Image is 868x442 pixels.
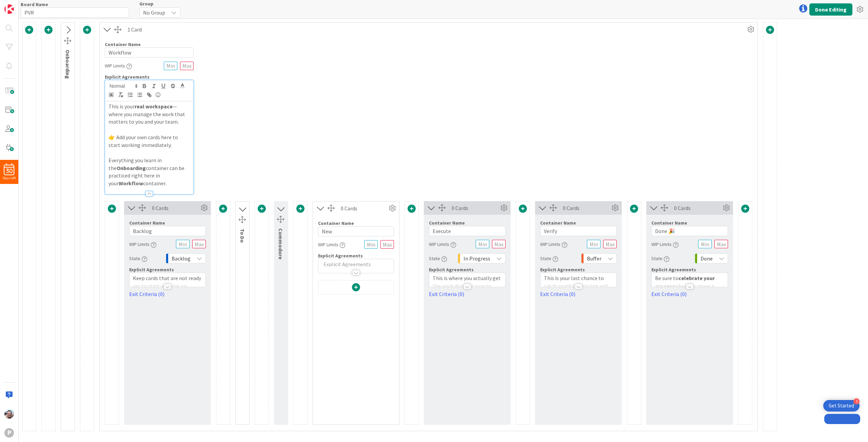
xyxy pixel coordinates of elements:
[105,41,141,47] label: Container Name
[651,226,728,236] input: Add container name...
[139,1,154,6] span: Group
[129,238,156,250] div: WIP Limits
[105,60,132,72] div: WIP Limits
[236,229,249,246] div: To Do
[655,275,716,289] strong: celebrate your success
[119,180,143,187] strong: Workflow
[429,220,465,226] label: Container Name
[341,204,387,212] div: 0 Cards
[318,238,345,251] div: WIP Limits
[318,226,394,236] input: Add container name...
[714,240,728,248] input: Max
[463,254,490,263] span: In Progress
[364,240,378,249] input: Min
[540,267,585,273] span: Explicit Agreements
[275,228,287,263] div: Commodore
[318,220,354,226] label: Container Name
[429,238,456,250] div: WIP Limits
[105,74,150,80] span: Explicit Agreements
[117,165,146,171] strong: Onboarding
[603,240,617,248] input: Max
[108,103,190,126] p: This is your — where you manage the work that matters to you and your team.
[21,1,48,7] label: Board Name
[318,253,363,259] span: Explicit Agreements
[809,3,852,16] button: Done Editing
[655,274,724,328] p: Be sure to when you move a card to Done. We recommend keeping cards here for s short period of ti...
[544,274,613,320] p: This is your last chance to catch anything missing and provide feedback about the work. If everyt...
[129,252,147,265] div: State
[129,267,174,273] span: Explicit Agreements
[4,409,14,419] img: VN
[152,204,199,212] div: 0 Cards
[651,220,687,226] label: Container Name
[176,240,190,248] input: Min
[172,254,191,263] span: Backlog
[429,267,474,273] span: Explicit Agreements
[4,4,14,14] img: Visit kanbanzone.com
[127,25,746,34] div: 1 Card
[108,133,190,149] p: 👉 Add your own cards here to start working immediately.
[143,8,165,17] span: No Group
[492,240,506,248] input: Max
[129,226,206,236] input: Add container name...
[853,398,860,404] div: 3
[587,240,600,248] input: Min
[823,400,860,412] div: Open Get Started checklist, remaining modules: 3
[129,220,165,226] label: Container Name
[540,252,558,265] div: State
[433,274,502,320] p: This is where you actually get the work done. Be sure to complete all the work and tasks on this ...
[108,156,190,187] p: Everything you learn in the container can be practiced right here in your container.
[540,290,617,298] a: Exit Criteria (0)
[180,62,194,70] input: Max
[476,240,489,248] input: Min
[587,254,601,263] span: Buffer
[674,204,721,212] div: 0 Cards
[563,204,610,212] div: 0 Cards
[380,240,394,249] input: Max
[192,240,206,248] input: Max
[651,290,728,298] a: Exit Criteria (0)
[698,240,712,248] input: Min
[651,238,678,250] div: WIP Limits
[105,47,194,58] input: Add container name...
[135,103,173,110] strong: real workspace
[133,274,202,320] p: Keep cards that are not ready yet to start working on. These can be early ideas or work that you ...
[62,50,74,82] div: Onboarding
[429,226,506,236] input: Add container name...
[540,226,617,236] input: Add container name...
[651,267,696,273] span: Explicit Agreements
[4,428,14,438] div: P
[829,402,854,409] div: Get Started
[6,169,13,173] span: 30
[164,62,177,70] input: Min
[701,254,713,263] span: Done
[129,290,206,298] a: Exit Criteria (0)
[540,238,567,250] div: WIP Limits
[540,220,576,226] label: Container Name
[429,252,447,265] div: State
[651,252,669,265] div: State
[429,290,506,298] a: Exit Criteria (0)
[452,204,499,212] div: 0 Cards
